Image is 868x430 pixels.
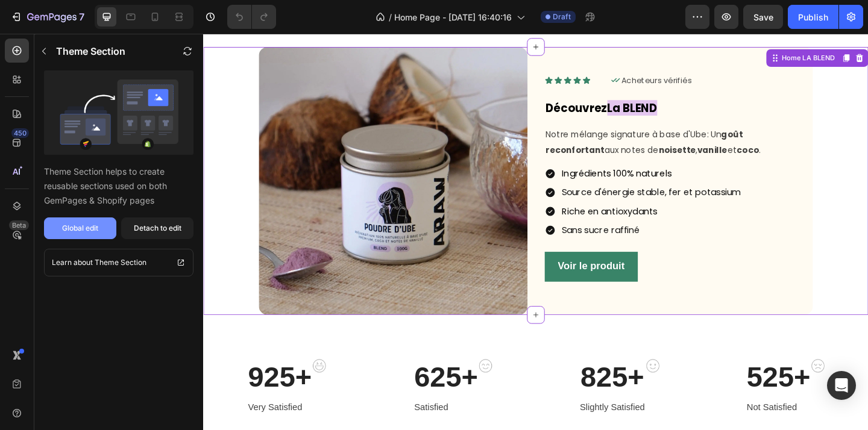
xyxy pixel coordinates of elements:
[439,72,494,89] strong: La BLEND
[373,103,606,133] span: Notre mélange signature à base d'Ube: Un aux notes de , et .
[553,11,571,22] span: Draft
[5,5,90,29] button: 7
[230,399,299,414] p: Satisfied
[455,45,531,57] p: Acheteurs vérifiés
[56,44,125,58] p: Theme Section
[9,220,29,230] div: Beta
[482,354,496,368] img: Alt Image
[409,355,480,392] p: 825+
[44,249,193,276] a: Learn about Theme Section
[134,223,181,234] div: Detach to edit
[386,247,459,259] strong: Voir le produit
[227,5,276,29] div: Undo/Redo
[409,399,480,414] p: Slightly Satisfied
[753,12,773,22] span: Save
[390,145,510,159] span: Ingrédients 100% naturels
[52,257,93,269] p: Learn about
[49,399,118,414] p: Very Satisfied
[390,209,585,219] p: Sans sucre raffiné
[79,10,84,24] p: 7
[389,11,392,23] span: /
[580,120,605,132] strong: coco
[95,257,146,269] p: Theme Section
[300,354,314,368] img: Alt Image
[49,355,118,392] p: 925+
[390,186,494,200] span: Riche en antioxydants
[591,399,661,414] p: Not Satisfied
[373,72,439,89] strong: Découvrez
[203,34,868,430] iframe: Design area
[394,11,512,23] span: Home Page - [DATE] 16:40:16
[495,120,536,132] strong: noisette
[827,371,856,400] div: Open Intercom Messenger
[62,223,98,234] div: Global edit
[798,11,828,23] div: Publish
[627,21,690,32] div: Home LA BLEND
[390,166,585,179] span: Source d'énergie stable, fer et potassium
[44,164,193,208] p: Theme Section helps to create reusable sections used on both GemPages & Shopify pages
[44,217,116,239] button: Global edit
[743,5,783,29] button: Save
[121,217,193,239] button: Detach to edit
[661,354,676,368] img: Alt Image
[591,355,661,392] p: 525+
[230,355,299,392] p: 625+
[119,354,133,368] img: Alt Image
[788,5,838,29] button: Publish
[11,128,29,138] div: 450
[538,120,570,132] strong: vanille
[371,237,473,270] a: Voir le produit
